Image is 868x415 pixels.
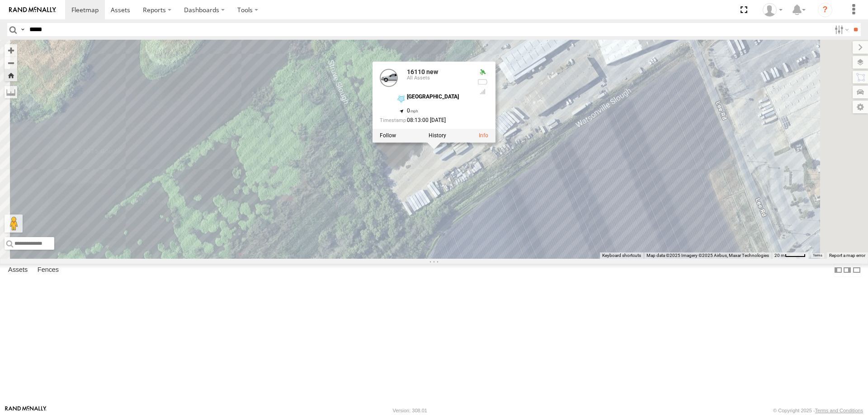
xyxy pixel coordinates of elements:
a: View Asset Details [380,69,398,87]
label: Dock Summary Table to the Right [843,264,852,277]
label: Hide Summary Table [852,264,861,277]
div: Date/time of location update [380,117,470,123]
label: Measure [5,86,17,98]
a: 16110 new [407,68,438,75]
button: Zoom out [5,56,17,69]
button: Zoom Home [5,69,17,81]
label: Realtime tracking of Asset [380,132,396,139]
a: Terms (opens in new tab) [813,254,822,257]
div: Version: 308.01 [393,408,427,413]
div: Valid GPS Fix [477,69,488,76]
span: Map data ©2025 Imagery ©2025 Airbus, Maxar Technologies [646,253,769,258]
label: Dock Summary Table to the Left [834,264,843,277]
div: [GEOGRAPHIC_DATA] [407,94,470,100]
a: View Asset Details [479,132,488,139]
a: Report a map error [829,253,865,258]
button: Drag Pegman onto the map to open Street View [5,214,23,233]
label: Search Query [19,23,26,36]
span: 20 m [774,253,785,258]
button: Keyboard shortcuts [602,252,641,259]
a: Terms and Conditions [815,408,863,413]
button: Map Scale: 20 m per 42 pixels [772,252,808,259]
a: Visit our Website [5,406,47,415]
div: No battery health information received from this device. [477,78,488,85]
button: Zoom in [5,44,17,56]
img: rand-logo.svg [9,7,56,13]
label: Fences [33,264,63,276]
label: Map Settings [853,101,868,113]
label: Assets [4,264,32,276]
div: Last Event GSM Signal Strength [477,88,488,95]
div: All Assets [407,75,470,81]
div: Puma Singh [759,3,786,17]
label: View Asset History [429,132,446,139]
span: 0 [407,107,418,114]
div: © Copyright 2025 - [773,408,863,413]
label: Search Filter Options [831,23,850,36]
i: ? [818,3,832,17]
